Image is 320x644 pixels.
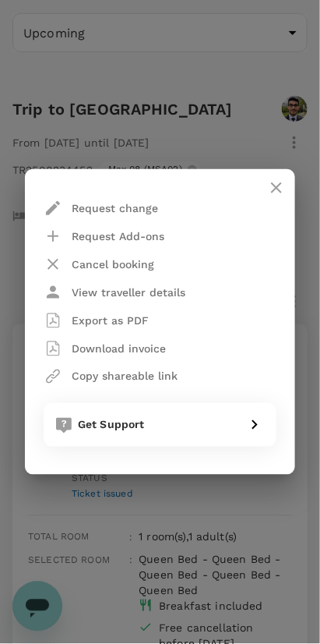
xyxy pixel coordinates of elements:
p: Copy shareable link [72,369,178,384]
p: Request Add-ons [72,228,164,244]
button: Copy shareable link [44,363,178,391]
button: close [258,169,295,207]
span: Get Support [78,419,145,431]
p: Cancel booking [72,257,154,272]
p: Download invoice [72,341,166,356]
p: View traveller details [72,285,185,300]
button: Request Add-ons [44,222,164,250]
p: Request change [72,200,158,216]
button: Cancel booking [44,250,154,278]
button: Download invoice [44,334,166,363]
button: Export as PDF [44,306,149,334]
button: Request change [44,194,158,222]
button: View traveller details [44,278,185,306]
p: Export as PDF [72,313,149,328]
